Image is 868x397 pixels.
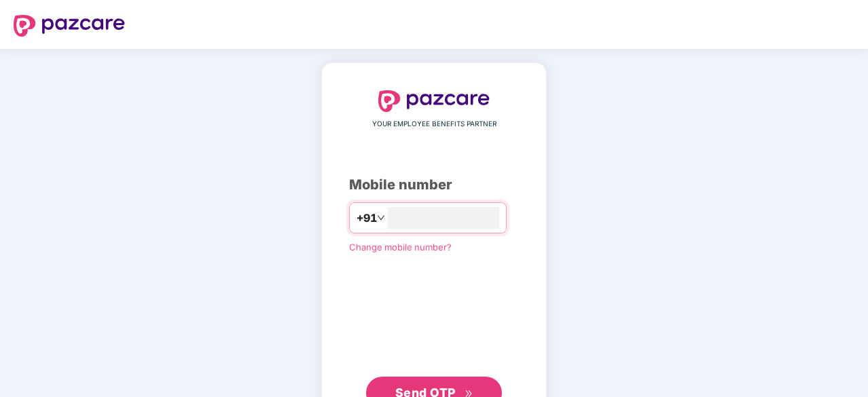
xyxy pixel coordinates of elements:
img: logo [14,15,125,37]
span: +91 [357,210,377,227]
span: down [377,214,385,222]
div: Mobile number [349,174,519,195]
span: YOUR EMPLOYEE BENEFITS PARTNER [372,119,496,130]
img: logo [378,90,490,112]
a: Change mobile number? [349,242,452,252]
